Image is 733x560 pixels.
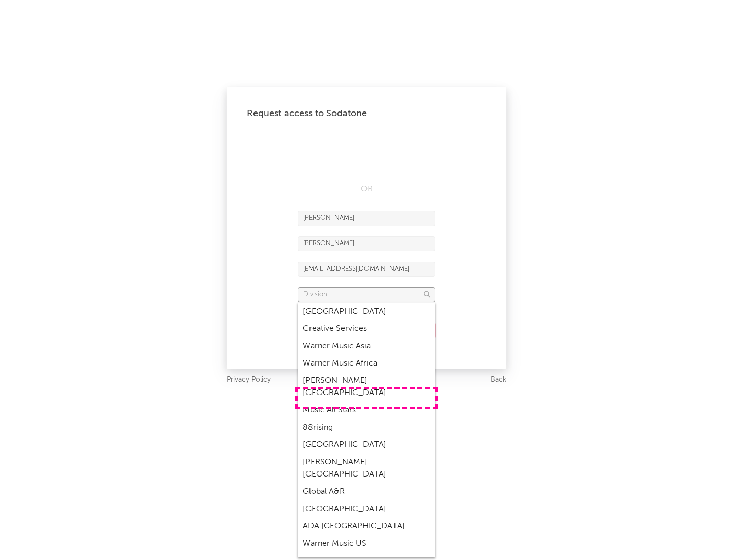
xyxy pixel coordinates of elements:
[298,287,435,302] input: Division
[298,355,435,372] div: Warner Music Africa
[298,500,435,518] div: [GEOGRAPHIC_DATA]
[298,419,435,436] div: 88rising
[298,183,435,195] div: OR
[298,262,435,277] input: Email
[298,338,435,355] div: Warner Music Asia
[227,374,271,386] a: Privacy Policy
[298,303,435,320] div: [GEOGRAPHIC_DATA]
[298,454,435,483] div: [PERSON_NAME] [GEOGRAPHIC_DATA]
[491,374,506,386] a: Back
[298,372,435,402] div: [PERSON_NAME] [GEOGRAPHIC_DATA]
[298,320,435,338] div: Creative Services
[298,483,435,500] div: Global A&R
[298,236,435,251] input: Last Name
[298,436,435,454] div: [GEOGRAPHIC_DATA]
[298,402,435,419] div: Music All Stars
[247,107,486,120] div: Request access to Sodatone
[298,535,435,552] div: Warner Music US
[298,211,435,226] input: First Name
[298,518,435,535] div: ADA [GEOGRAPHIC_DATA]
